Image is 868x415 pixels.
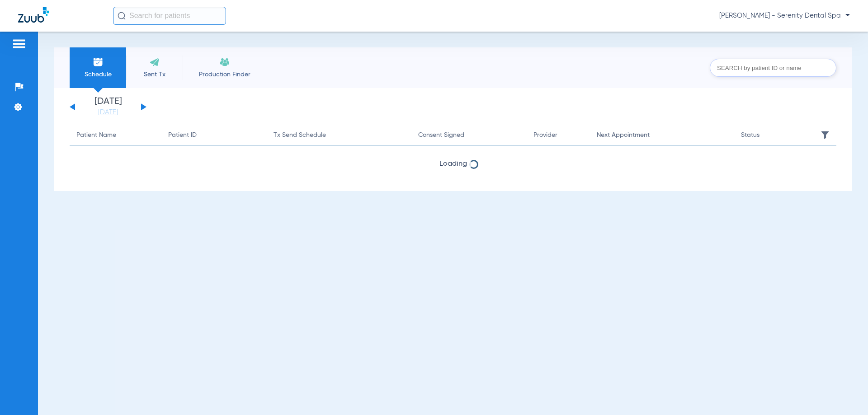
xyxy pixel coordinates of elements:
[168,130,259,140] div: Patient ID
[418,130,520,140] div: Consent Signed
[168,130,197,140] div: Patient ID
[710,59,836,77] input: SEARCH by patient ID or name
[12,38,26,49] img: hamburger-icon
[533,130,557,140] div: Provider
[133,70,176,79] span: Sent Tx
[149,56,160,67] img: Sent Tx
[70,159,836,168] span: Loading
[76,130,116,140] div: Patient Name
[533,130,583,140] div: Provider
[118,12,126,20] img: Search Icon
[18,7,49,23] img: Zuub Logo
[821,131,830,140] img: filter.svg
[81,97,135,117] li: [DATE]
[418,130,464,140] div: Consent Signed
[76,70,119,79] span: Schedule
[719,11,850,20] span: [PERSON_NAME] - Serenity Dental Spa
[219,56,230,67] img: Recare
[113,7,226,25] input: Search for patients
[274,130,405,140] div: Tx Send Schedule
[274,130,326,140] div: Tx Send Schedule
[189,70,259,79] span: Production Finder
[741,130,806,140] div: Status
[93,56,104,67] img: Schedule
[81,108,135,117] a: [DATE]
[597,130,650,140] div: Next Appointment
[76,130,155,140] div: Patient Name
[741,130,759,140] div: Status
[597,130,728,140] div: Next Appointment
